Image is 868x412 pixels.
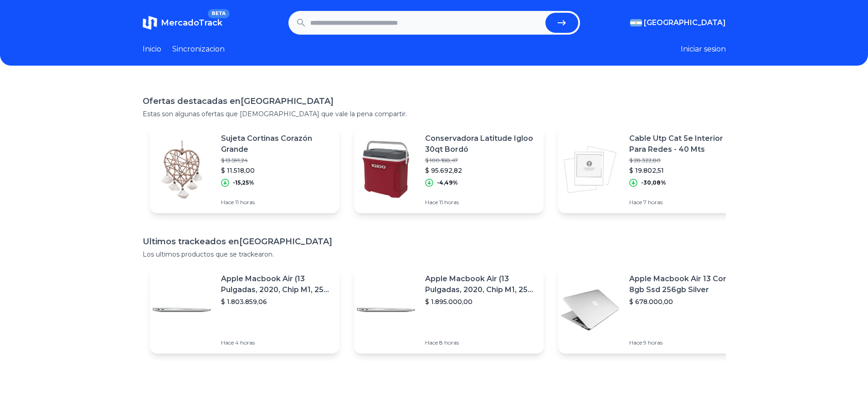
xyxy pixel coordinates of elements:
[425,273,536,295] p: Apple Macbook Air (13 Pulgadas, 2020, Chip M1, 256 Gb De Ssd, 8 Gb De Ram) - Plata
[150,126,339,213] a: Featured imageSujeta Cortinas Corazón Grande$ 13.591,24$ 11.518,00-15,25%Hace 11 horas
[150,266,339,354] a: Featured imageApple Macbook Air (13 Pulgadas, 2020, Chip M1, 256 Gb De Ssd, 8 Gb De Ram) - Plata$...
[172,44,225,55] a: Sincronizacion
[558,138,622,201] img: Featured image
[354,266,544,354] a: Featured imageApple Macbook Air (13 Pulgadas, 2020, Chip M1, 256 Gb De Ssd, 8 Gb De Ram) - Plata$...
[143,109,726,118] p: Estas son algunas ofertas que [DEMOGRAPHIC_DATA] que vale la pena compartir.
[143,15,222,30] a: MercadoTrackBETA
[681,44,726,55] button: Iniciar sesion
[233,179,254,186] p: -15,25%
[629,166,740,175] p: $ 19.802,51
[425,339,536,346] p: Hace 8 horas
[630,19,642,26] img: Argentina
[221,199,332,206] p: Hace 11 horas
[425,166,536,175] p: $ 95.692,82
[354,278,418,342] img: Featured image
[629,297,740,306] p: $ 678.000,00
[221,133,332,155] p: Sujeta Cortinas Corazón Grande
[143,15,157,30] img: MercadoTrack
[221,339,332,346] p: Hace 4 horas
[354,138,418,201] img: Featured image
[437,179,458,186] p: -4,49%
[425,297,536,306] p: $ 1.895.000,00
[150,138,214,201] img: Featured image
[221,157,332,164] p: $ 13.591,24
[143,250,726,259] p: Los ultimos productos que se trackearon.
[221,273,332,295] p: Apple Macbook Air (13 Pulgadas, 2020, Chip M1, 256 Gb De Ssd, 8 Gb De Ram) - Plata
[208,9,229,18] span: BETA
[425,199,536,206] p: Hace 11 horas
[143,44,161,55] a: Inicio
[558,126,748,213] a: Featured imageCable Utp Cat 5e Interior Para Redes - 40 Mts$ 28.322,80$ 19.802,51-30,08%Hace 7 horas
[629,133,740,155] p: Cable Utp Cat 5e Interior Para Redes - 40 Mts
[558,278,622,342] img: Featured image
[629,199,740,206] p: Hace 7 horas
[354,126,544,213] a: Featured imageConservadora Latitude Igloo 30qt Bordó$ 100.188,47$ 95.692,82-4,49%Hace 11 horas
[629,273,740,295] p: Apple Macbook Air 13 Core I5 8gb Ssd 256gb Silver
[558,266,748,354] a: Featured imageApple Macbook Air 13 Core I5 8gb Ssd 256gb Silver$ 678.000,00Hace 9 horas
[425,133,536,155] p: Conservadora Latitude Igloo 30qt Bordó
[161,18,222,28] span: MercadoTrack
[629,339,740,346] p: Hace 9 horas
[221,297,332,306] p: $ 1.803.859,06
[641,179,666,186] p: -30,08%
[143,95,726,108] h1: Ofertas destacadas en [GEOGRAPHIC_DATA]
[644,17,726,28] span: [GEOGRAPHIC_DATA]
[629,157,740,164] p: $ 28.322,80
[143,235,726,248] h1: Ultimos trackeados en [GEOGRAPHIC_DATA]
[221,166,332,175] p: $ 11.518,00
[630,17,726,28] button: [GEOGRAPHIC_DATA]
[425,157,536,164] p: $ 100.188,47
[150,278,214,342] img: Featured image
